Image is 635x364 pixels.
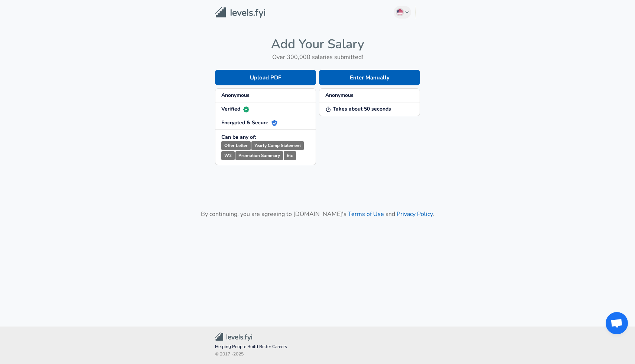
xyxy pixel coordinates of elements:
[394,6,411,19] button: English (US)
[221,134,256,141] strong: Can be any of:
[215,70,316,85] button: Upload PDF
[215,52,420,62] h6: Over 300,000 salaries submitted!
[397,210,433,218] a: Privacy Policy
[284,151,296,160] small: Etc
[221,141,251,150] small: Offer Letter
[251,141,304,150] small: Yearly Comp Statement
[215,36,420,52] h4: Add Your Salary
[215,7,265,18] img: Levels.fyi
[215,332,252,341] img: Levels.fyi Community
[325,92,354,99] strong: Anonymous
[235,151,283,160] small: Promotion Summary
[348,210,384,218] a: Terms of Use
[215,351,420,358] span: © 2017 - 2025
[215,343,420,351] span: Helping People Build Better Careers
[397,9,403,15] img: English (US)
[325,105,391,112] strong: Takes about 50 seconds
[606,312,628,334] div: Open chat
[319,70,420,85] button: Enter Manually
[221,151,235,160] small: W2
[221,92,250,99] strong: Anonymous
[221,119,277,126] strong: Encrypted & Secure
[221,105,249,112] strong: Verified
